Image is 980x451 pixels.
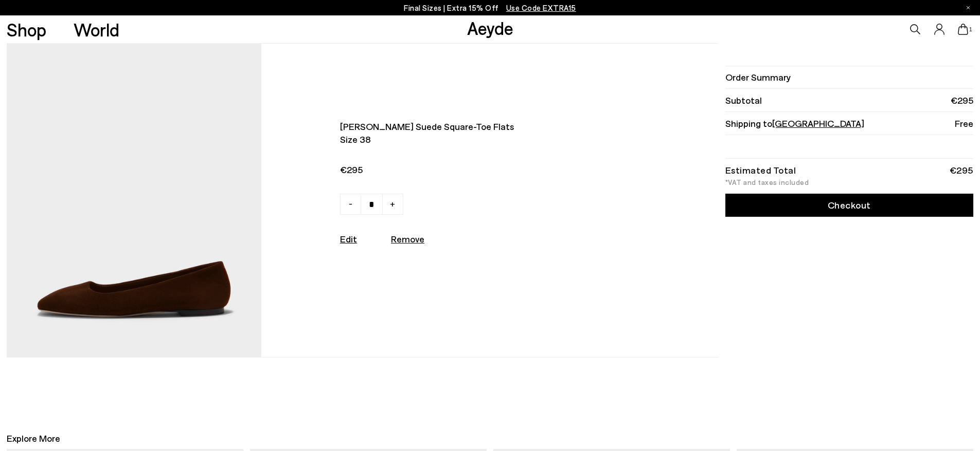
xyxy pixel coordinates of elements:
[958,24,968,35] a: 1
[340,233,357,245] a: Edit
[506,3,576,12] span: Navigate to /collections/ss25-final-sizes
[725,66,973,89] li: Order Summary
[390,197,395,210] span: +
[725,166,796,174] div: Estimated Total
[467,17,513,39] a: Aeyde
[340,120,617,133] span: [PERSON_NAME] suede square-toe flats
[404,2,576,14] p: Final Sizes | Extra 15% Off
[349,197,352,210] span: -
[340,163,617,176] span: €295
[391,233,424,245] u: Remove
[950,166,973,174] div: €295
[74,21,119,39] a: World
[7,21,46,39] a: Shop
[340,133,617,146] span: Size 38
[340,194,361,215] a: -
[725,89,973,112] li: Subtotal
[968,27,973,32] span: 1
[725,179,973,186] div: *VAT and taxes included
[951,94,973,107] span: €295
[955,117,973,130] span: Free
[725,117,864,130] span: Shipping to
[772,118,864,129] span: [GEOGRAPHIC_DATA]
[7,44,261,357] img: AEYDE-IDA-KID-SUEDE-LEATHER-MOKA-1_580x.jpg
[725,194,973,217] a: Checkout
[382,194,403,215] a: +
